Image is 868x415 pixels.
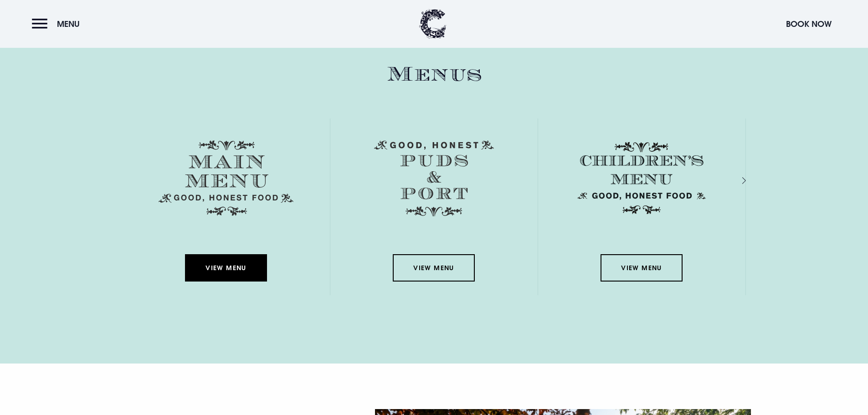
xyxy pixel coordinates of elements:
[781,14,836,34] button: Book Now
[574,140,709,216] img: Childrens Menu 1
[32,14,84,34] button: Menu
[123,62,746,87] h2: Menus
[57,19,80,29] span: Menu
[393,254,475,282] a: View Menu
[185,254,267,282] a: View Menu
[419,9,447,39] img: Clandeboye Lodge
[601,254,683,282] a: View Menu
[730,174,739,187] div: Next slide
[159,140,293,216] img: Menu main menu
[374,140,494,217] img: Menu puds and port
